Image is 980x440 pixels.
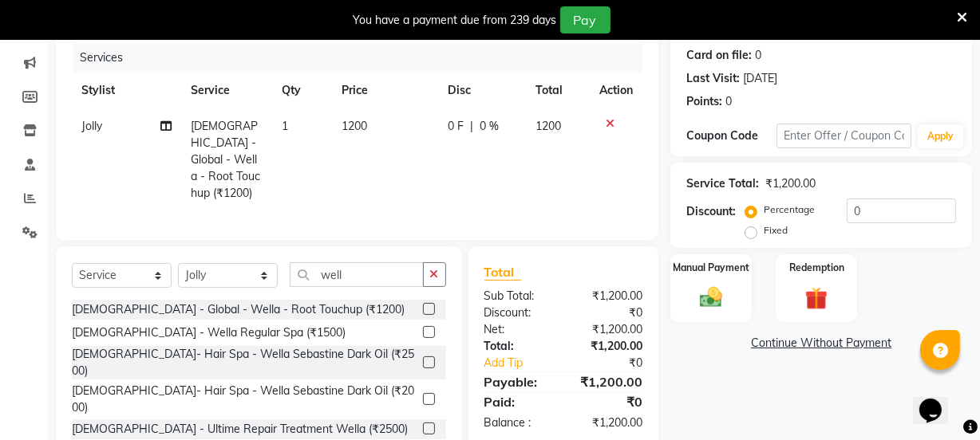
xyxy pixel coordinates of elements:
[181,73,272,108] th: Service
[725,93,732,110] div: 0
[563,321,654,338] div: ₹1,200.00
[333,73,439,108] th: Price
[470,118,473,135] span: |
[789,261,844,275] label: Redemption
[290,262,424,287] input: Search or Scan
[72,346,417,379] div: [DEMOGRAPHIC_DATA]- Hair Spa - Wella Sebastine Dark Oil (₹2500)
[674,335,969,352] a: Continue Without Payment
[686,47,752,64] div: Card on file:
[765,175,816,192] div: ₹1,200.00
[72,421,408,438] div: [DEMOGRAPHIC_DATA] - Ultime Repair Treatment Wella (₹2500)
[673,261,749,275] label: Manual Payment
[560,6,611,33] button: Pay
[579,355,654,371] div: ₹0
[563,338,654,355] div: ₹1,200.00
[191,119,260,200] span: [DEMOGRAPHIC_DATA] - Global - Wella - Root Touchup (₹1200)
[563,392,654,411] div: ₹0
[686,128,776,144] div: Coupon Code
[743,70,777,87] div: [DATE]
[72,301,405,318] div: [DEMOGRAPHIC_DATA] - Global - Wella - Root Touchup (₹1200)
[563,304,654,321] div: ₹0
[764,202,815,217] label: Percentage
[563,414,654,431] div: ₹1,200.00
[776,124,911,148] input: Enter Offer / Coupon Code
[563,288,654,304] div: ₹1,200.00
[686,70,740,87] div: Last Visit:
[272,73,333,108] th: Qty
[480,118,499,135] span: 0 %
[755,47,761,64] div: 0
[472,288,563,304] div: Sub Total:
[72,383,417,416] div: [DEMOGRAPHIC_DATA]- Hair Spa - Wella Sebastine Dark Oil (₹2000)
[764,223,788,238] label: Fixed
[472,392,563,411] div: Paid:
[472,372,563,391] div: Payable:
[472,338,563,355] div: Total:
[686,203,736,220] div: Discount:
[590,73,642,108] th: Action
[282,119,288,133] span: 1
[438,73,526,108] th: Disc
[535,119,561,133] span: 1200
[798,285,835,312] img: _gift.svg
[73,43,654,73] div: Services
[563,372,654,391] div: ₹1,200.00
[686,175,759,192] div: Service Total:
[72,324,346,341] div: [DEMOGRAPHIC_DATA] - Wella Regular Spa (₹1500)
[472,355,579,371] a: Add Tip
[472,321,563,338] div: Net:
[81,119,102,133] span: Jolly
[918,124,963,148] button: Apply
[484,264,521,281] span: Total
[448,118,464,135] span: 0 F
[72,73,181,108] th: Stylist
[472,414,563,431] div: Balance :
[342,119,368,133] span: 1200
[686,93,722,110] div: Points:
[526,73,590,108] th: Total
[693,285,729,311] img: _cash.svg
[354,12,557,29] div: You have a payment due from 239 days
[472,304,563,321] div: Discount:
[913,376,964,424] iframe: chat widget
